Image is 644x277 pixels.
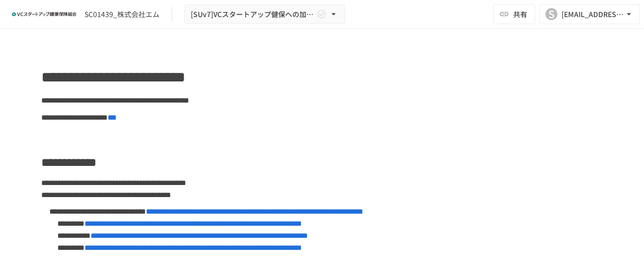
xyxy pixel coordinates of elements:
button: 共有 [493,4,535,24]
img: ZDfHsVrhrXUoWEWGWYf8C4Fv4dEjYTEDCNvmL73B7ox [12,6,76,22]
span: 共有 [513,9,527,20]
button: [SUv7]VCスタートアップ健保への加入申請手続き [184,5,345,24]
span: [SUv7]VCスタートアップ健保への加入申請手続き [191,8,314,21]
button: S[EMAIL_ADDRESS][DOMAIN_NAME] [539,4,640,24]
div: [EMAIL_ADDRESS][DOMAIN_NAME] [561,8,624,21]
div: SC01439_株式会社エム [85,9,159,20]
div: S [545,8,557,20]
